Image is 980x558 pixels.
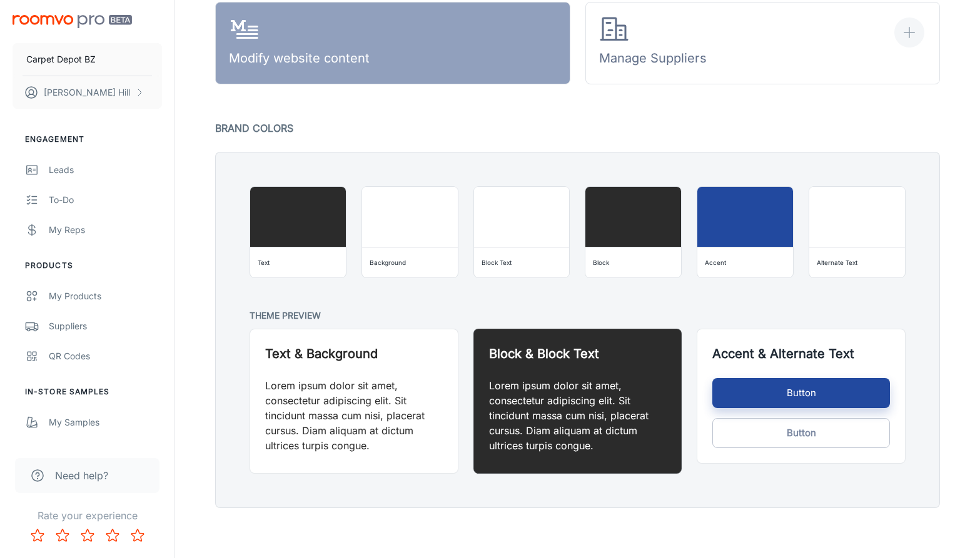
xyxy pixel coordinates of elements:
[712,344,890,363] h5: Accent & Alternate Text
[250,308,906,324] p: Theme Preview
[49,193,162,207] div: To-do
[258,256,270,269] div: Text
[482,256,512,269] div: Block Text
[712,378,890,408] button: Button
[817,256,857,269] div: Alternate Text
[50,523,75,548] button: Rate 2 star
[712,418,890,448] button: Button
[593,256,609,269] div: Block
[25,523,50,548] button: Rate 1 star
[13,15,132,28] img: Roomvo PRO Beta
[265,378,443,453] p: Lorem ipsum dolor sit amet, consectetur adipiscing elit. Sit tincidunt massa cum nisi, placerat c...
[215,2,570,84] a: Modify website content
[215,119,940,137] p: Brand Colors
[265,344,443,363] h5: Text & Background
[100,523,125,548] button: Rate 4 star
[125,523,150,548] button: Rate 5 star
[75,523,100,548] button: Rate 3 star
[13,43,162,76] button: Carpet Depot BZ
[599,14,707,72] div: Manage Suppliers
[489,378,667,453] p: Lorem ipsum dolor sit amet, consectetur adipiscing elit. Sit tincidunt massa cum nisi, placerat c...
[26,52,96,66] p: Carpet Depot BZ
[55,468,108,483] span: Need help?
[489,344,667,363] h5: Block & Block Text
[585,2,941,84] button: Manage Suppliers
[705,256,726,269] div: Accent
[229,14,370,72] div: Modify website content
[49,319,162,333] div: Suppliers
[10,508,164,523] p: Rate your experience
[49,289,162,303] div: My Products
[49,416,162,429] div: My Samples
[13,76,162,109] button: [PERSON_NAME] Hill
[49,163,162,177] div: Leads
[49,349,162,363] div: QR Codes
[370,256,406,269] div: Background
[49,223,162,237] div: My Reps
[44,86,130,99] p: [PERSON_NAME] Hill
